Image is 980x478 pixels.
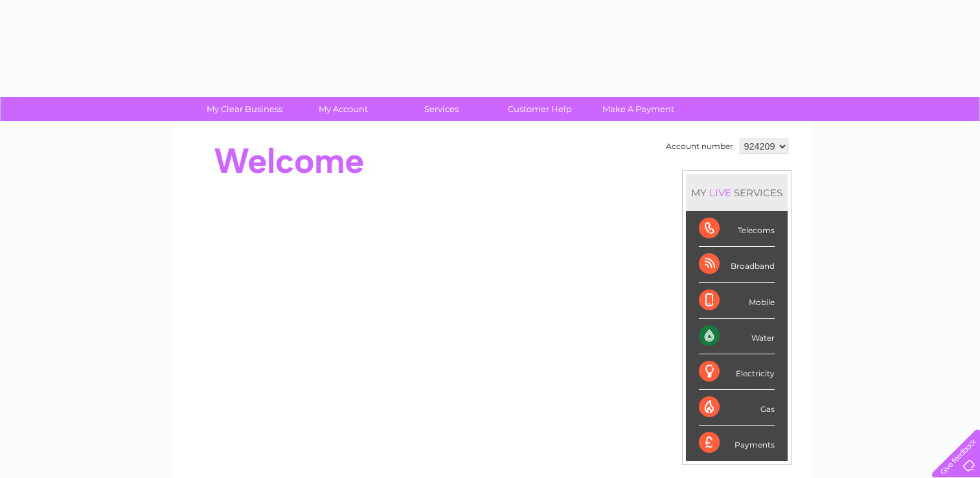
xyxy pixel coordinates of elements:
[699,211,775,247] div: Telecoms
[486,97,593,121] a: Customer Help
[686,174,788,211] div: MY SERVICES
[699,426,775,461] div: Payments
[585,97,692,121] a: Make A Payment
[663,135,736,157] td: Account number
[290,97,396,121] a: My Account
[699,247,775,282] div: Broadband
[699,283,775,319] div: Mobile
[707,187,734,199] div: LIVE
[388,97,495,121] a: Services
[699,319,775,354] div: Water
[191,97,298,121] a: My Clear Business
[699,390,775,426] div: Gas
[699,354,775,390] div: Electricity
